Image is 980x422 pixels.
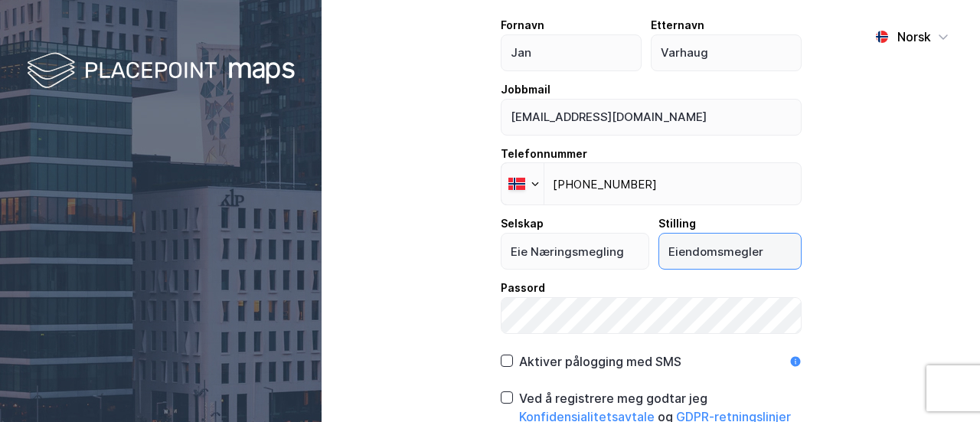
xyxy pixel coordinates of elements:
[501,145,802,163] div: Telefonnummer
[501,80,802,99] div: Jobbmail
[27,49,295,94] img: logo-white.f07954bde2210d2a523dddb988cd2aa7.svg
[519,352,681,371] div: Aktiver pålogging med SMS
[903,348,980,422] iframe: Chat Widget
[903,348,980,422] div: Kontrollprogram for chat
[658,214,802,233] div: Stilling
[501,279,802,297] div: Passord
[501,214,649,233] div: Selskap
[501,16,642,34] div: Fornavn
[501,163,544,204] div: Norway: + 47
[897,28,931,46] div: Norsk
[651,16,802,34] div: Etternavn
[501,162,802,205] input: Telefonnummer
